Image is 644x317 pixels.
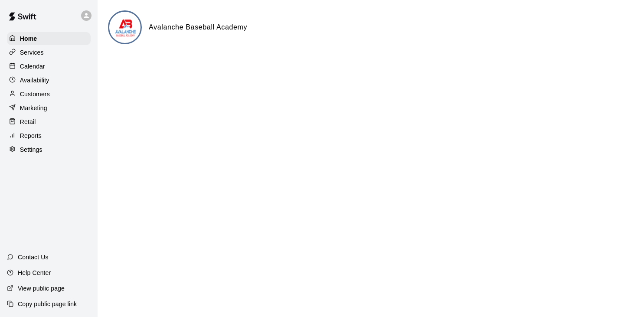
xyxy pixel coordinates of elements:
[7,101,91,114] a: Marketing
[20,90,50,98] p: Customers
[109,12,142,44] img: Avalanche Baseball Academy logo
[18,253,49,261] p: Contact Us
[18,284,65,293] p: View public page
[7,60,91,73] a: Calendar
[7,143,91,156] a: Settings
[20,131,42,140] p: Reports
[20,34,37,43] p: Home
[20,48,44,57] p: Services
[7,115,91,128] a: Retail
[20,62,45,71] p: Calendar
[7,46,91,59] a: Services
[7,74,91,87] a: Availability
[7,88,91,101] a: Customers
[7,32,91,45] a: Home
[20,145,42,154] p: Settings
[18,268,51,277] p: Help Center
[20,118,36,126] p: Retail
[20,104,47,112] p: Marketing
[18,300,77,308] p: Copy public page link
[149,22,247,33] h6: Avalanche Baseball Academy
[20,76,49,85] p: Availability
[7,129,91,142] a: Reports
